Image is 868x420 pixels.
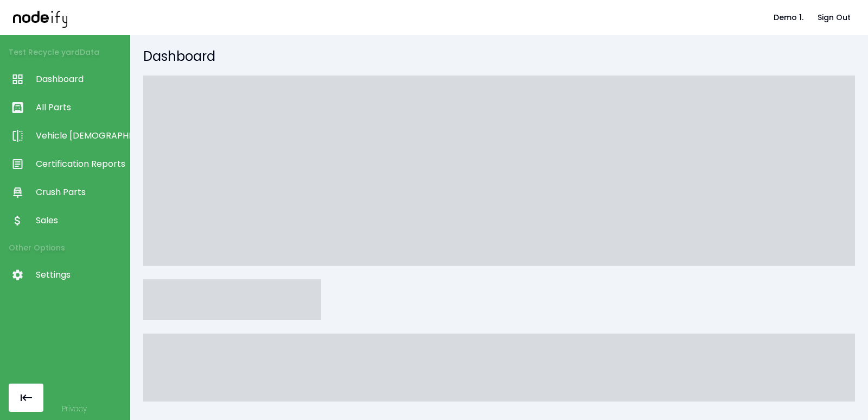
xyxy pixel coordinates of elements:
[36,214,124,227] span: Sales
[36,101,124,114] span: All Parts
[62,403,87,414] a: Privacy
[36,73,124,86] span: Dashboard
[36,158,124,171] span: Certification Reports
[36,186,124,199] span: Crush Parts
[36,268,124,281] span: Settings
[143,48,855,65] h5: Dashboard
[769,8,808,28] button: Demo 1.
[13,7,67,27] img: nodeify
[813,8,855,28] button: Sign Out
[36,129,124,142] span: Vehicle [DEMOGRAPHIC_DATA]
